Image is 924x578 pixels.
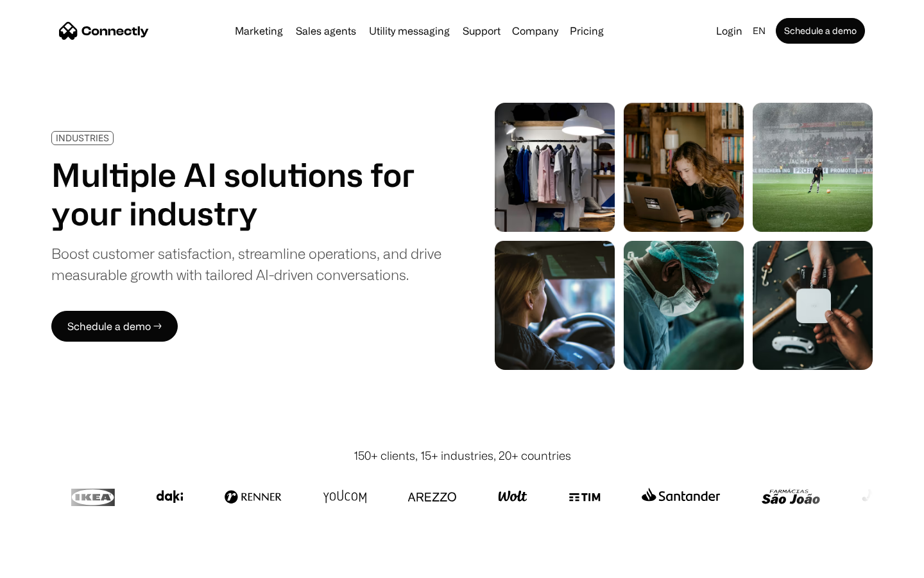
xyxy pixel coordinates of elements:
div: INDUSTRIES [56,133,109,143]
a: Utility messaging [364,26,455,36]
a: Pricing [565,26,609,36]
a: home [59,21,149,40]
a: Support [458,26,506,36]
a: Marketing [230,26,288,36]
a: Sales agents [291,26,361,36]
a: Schedule a demo [776,18,865,44]
div: en [748,22,773,40]
aside: Language selected: English [13,554,77,574]
div: 150+ clients, 15+ industries, 20+ countries [354,447,571,464]
ul: Language list [26,556,77,574]
a: Login [711,22,748,40]
div: en [753,22,766,40]
h1: Multiple AI solutions for your industry [51,155,441,232]
div: Company [512,22,558,40]
a: Schedule a demo → [51,311,178,342]
div: Company [508,22,562,40]
div: Boost customer satisfaction, streamline operations, and drive measurable growth with tailored AI-... [51,243,441,285]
